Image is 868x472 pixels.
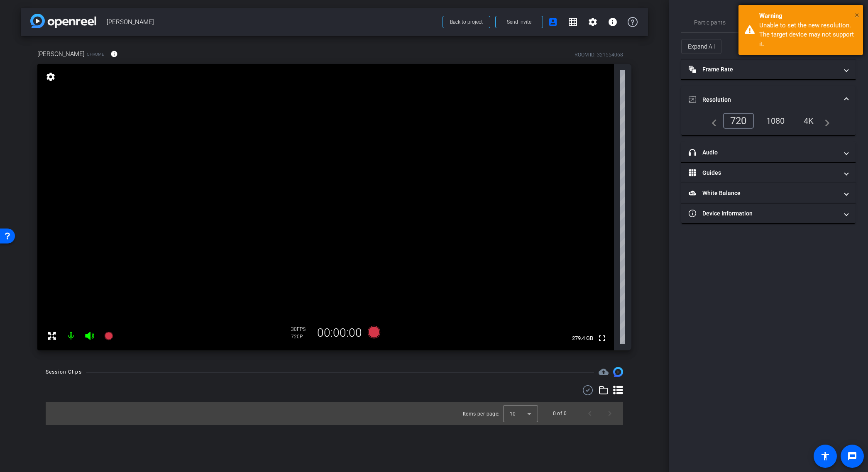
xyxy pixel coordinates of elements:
span: Participants [694,20,726,25]
mat-icon: grid_on [568,17,578,27]
mat-panel-title: White Balance [689,189,838,198]
span: 279.4 GB [569,333,596,343]
mat-icon: cloud_upload [599,367,609,377]
mat-panel-title: Resolution [689,95,838,104]
mat-expansion-panel-header: Resolution [681,86,856,113]
button: Expand All [681,39,721,54]
span: [PERSON_NAME] [107,14,438,30]
mat-expansion-panel-header: Guides [681,163,856,183]
span: × [855,10,859,20]
mat-panel-title: Audio [689,148,838,157]
mat-icon: account_box [548,17,558,27]
div: Warning [759,11,857,21]
div: 00:00:00 [312,326,367,340]
button: Previous page [580,404,600,423]
mat-icon: accessibility [820,451,830,461]
div: Unable to set the new resolution. The target device may not support it. [759,21,857,49]
mat-panel-title: Device Information [689,209,838,218]
button: Send invite [495,16,543,28]
img: Session clips [613,367,623,377]
mat-icon: navigate_next [820,116,830,126]
div: ROOM ID: 321554068 [575,51,623,59]
div: Session Clips [46,368,82,376]
mat-panel-title: Frame Rate [689,65,838,74]
span: FPS [297,326,306,332]
div: 720P [291,333,312,340]
div: 1080 [760,114,791,128]
mat-icon: message [847,451,857,461]
img: app-logo [30,14,96,28]
mat-icon: info [608,17,618,27]
mat-icon: fullscreen [597,333,607,343]
mat-expansion-panel-header: Device Information [681,203,856,223]
span: Send invite [507,19,531,25]
mat-panel-title: Guides [689,169,838,177]
mat-expansion-panel-header: White Balance [681,183,856,203]
span: Destinations for your clips [599,367,609,377]
mat-icon: settings [45,72,56,82]
div: 4K [797,114,820,128]
button: Next page [600,404,620,423]
span: [PERSON_NAME] [37,49,85,59]
button: Close [855,9,859,21]
span: Chrome [87,51,104,57]
mat-expansion-panel-header: Audio [681,142,856,162]
div: 0 of 0 [553,409,567,418]
span: Expand All [688,39,715,54]
mat-icon: settings [588,17,598,27]
div: Items per page: [463,410,500,418]
div: 30 [291,326,312,333]
mat-icon: navigate_before [707,116,717,126]
button: Back to project [443,16,490,28]
div: 720 [723,113,754,129]
mat-expansion-panel-header: Frame Rate [681,59,856,79]
div: Resolution [681,113,856,135]
span: Back to project [450,19,483,25]
mat-icon: info [110,50,118,58]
